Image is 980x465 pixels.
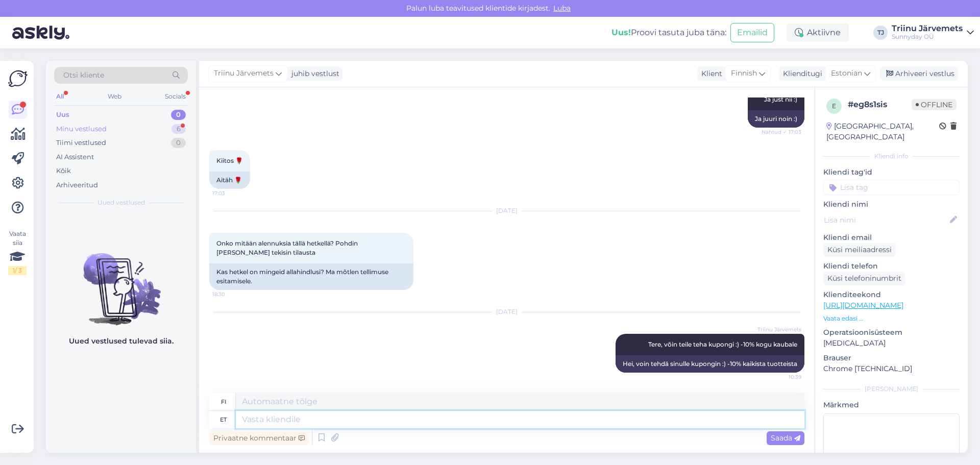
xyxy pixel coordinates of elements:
div: # eg8s1sis [848,99,912,111]
span: Tere, võin teile teha kupongi :) -10% kogu kaubale [648,340,797,348]
span: Nähtud ✓ 17:03 [762,128,801,136]
div: TJ [873,26,888,40]
div: All [54,90,66,103]
div: Socials [163,90,188,103]
img: Askly Logo [8,69,28,88]
p: Märkmed [823,400,960,410]
span: Triinu Järvemets [214,68,274,79]
div: Kõik [56,166,71,176]
p: Chrome [TECHNICAL_ID] [823,363,960,374]
div: AI Assistent [56,152,94,162]
p: Uued vestlused tulevad siia. [69,336,174,347]
div: Minu vestlused [56,124,107,134]
p: Operatsioonisüsteem [823,327,960,338]
p: Klienditeekond [823,289,960,300]
div: Kliendi info [823,152,960,161]
div: Uus [56,110,69,120]
input: Lisa nimi [824,214,948,226]
span: Uued vestlused [97,198,145,207]
span: Otsi kliente [63,70,104,81]
p: Kliendi tag'id [823,167,960,178]
div: [DATE] [209,307,804,316]
p: Kliendi telefon [823,261,960,272]
div: 1 / 3 [8,266,27,275]
span: Offline [912,99,957,110]
span: Kiitos 🌹 [216,157,243,164]
div: fi [221,393,226,410]
span: Ja just nii :) [764,95,797,103]
button: Emailid [730,23,774,42]
a: Triinu JärvemetsSunnyday OÜ [892,25,974,41]
div: Proovi tasuta juba täna: [611,27,726,39]
div: [GEOGRAPHIC_DATA], [GEOGRAPHIC_DATA] [826,121,939,142]
span: Finnish [731,68,757,79]
p: Kliendi nimi [823,199,960,210]
span: Luba [550,4,574,13]
input: Lisa tag [823,180,960,195]
span: 10:39 [763,373,801,381]
span: e [832,102,836,110]
div: Tiimi vestlused [56,138,106,148]
div: Arhiveeri vestlus [880,67,959,81]
div: et [220,411,227,428]
div: Arhiveeritud [56,180,98,190]
span: 17:03 [212,189,251,197]
div: Hei, voin tehdä sinulle kupongin :) -10% kaikista tuotteista [616,355,804,373]
div: Klienditugi [779,68,822,79]
div: Vaata siia [8,229,27,275]
div: Küsi meiliaadressi [823,243,896,257]
div: [DATE] [209,206,804,215]
span: Onko mitään alennuksia tällä hetkellä? Pohdin [PERSON_NAME] tekisin tilausta [216,239,359,256]
img: No chats [46,235,196,327]
span: 18:30 [212,290,251,298]
div: 6 [171,124,186,134]
div: juhib vestlust [287,68,339,79]
p: Vaata edasi ... [823,314,960,323]
div: Küsi telefoninumbrit [823,272,905,285]
div: 0 [171,138,186,148]
p: [MEDICAL_DATA] [823,338,960,349]
div: Klient [697,68,722,79]
span: Saada [771,433,800,443]
div: Aktiivne [787,23,849,42]
div: Sunnyday OÜ [892,33,963,41]
b: Uus! [611,28,631,37]
div: Ja juuri noin :) [748,110,804,128]
div: Triinu Järvemets [892,25,963,33]
span: Estonian [831,68,862,79]
div: 0 [171,110,186,120]
div: Aitäh 🌹 [209,172,250,189]
p: Kliendi email [823,232,960,243]
div: Kas hetkel on mingeid allahindlusi? Ma mõtlen tellimuse esitamisele. [209,263,413,290]
div: Privaatne kommentaar [209,431,309,445]
span: Triinu Järvemets [757,326,801,333]
div: [PERSON_NAME] [823,384,960,394]
a: [URL][DOMAIN_NAME] [823,301,903,310]
p: Brauser [823,353,960,363]
div: Web [106,90,124,103]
